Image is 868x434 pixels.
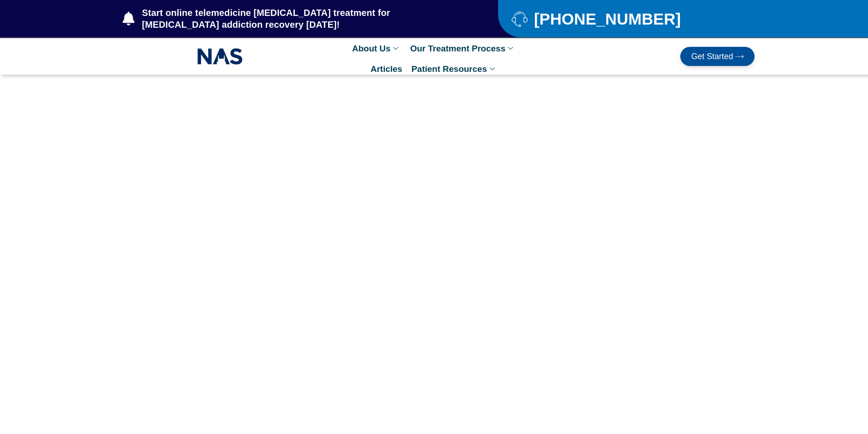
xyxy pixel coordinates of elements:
img: NAS_email_signature-removebg-preview.png [197,46,243,67]
a: Start online telemedicine [MEDICAL_DATA] treatment for [MEDICAL_DATA] addiction recovery [DATE]! [123,7,462,30]
a: Our Treatment Process [406,38,520,59]
span: Start online telemedicine [MEDICAL_DATA] treatment for [MEDICAL_DATA] addiction recovery [DATE]! [140,7,462,30]
a: About Us [348,38,406,59]
span: [PHONE_NUMBER] [532,13,681,25]
span: Get Started [691,52,733,61]
a: Get Started [680,47,755,66]
a: Articles [366,59,407,79]
a: [PHONE_NUMBER] [512,11,732,27]
a: Patient Resources [407,59,502,79]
